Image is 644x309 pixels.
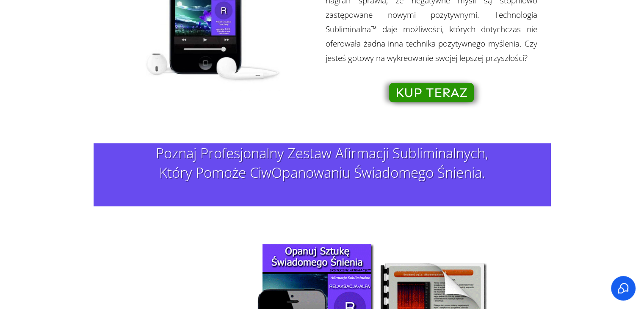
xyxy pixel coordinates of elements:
span: w [261,163,271,182]
span: KUP TERAZ [395,88,467,97]
a: KUP TERAZ [389,83,474,102]
h2: Poznaj profesjonalny zestaw Afirmacji Subliminalnych, Który Pomoże Ci Opanowaniu Świadomego Śnienia. [107,143,537,191]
